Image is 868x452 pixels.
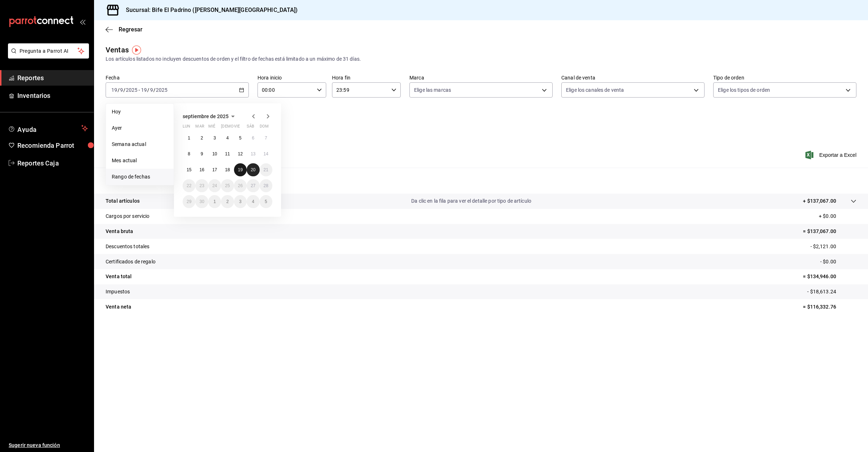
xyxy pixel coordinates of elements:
p: - $2,121.00 [810,243,856,250]
span: septiembre de 2025 [183,113,229,119]
label: Hora inicio [258,75,326,80]
span: / [153,87,156,93]
p: - $0.00 [820,258,856,266]
button: 23 de septiembre de 2025 [195,179,208,192]
span: Mes actual [112,157,168,164]
button: 29 de septiembre de 2025 [183,195,195,208]
abbr: 28 de septiembre de 2025 [264,183,268,188]
span: Rango de fechas [112,173,168,181]
button: 5 de septiembre de 2025 [234,132,247,145]
button: 9 de septiembre de 2025 [195,147,208,160]
span: / [147,87,149,93]
abbr: 3 de octubre de 2025 [239,199,242,204]
abbr: 1 de septiembre de 2025 [188,135,190,141]
div: Los artículos listados no incluyen descuentos de orden y el filtro de fechas está limitado a un m... [106,55,856,63]
label: Marca [409,75,553,80]
button: 4 de octubre de 2025 [247,195,259,208]
abbr: 22 de septiembre de 2025 [187,183,191,188]
abbr: 5 de octubre de 2025 [265,199,267,204]
abbr: 14 de septiembre de 2025 [264,151,268,156]
abbr: 13 de septiembre de 2025 [251,151,255,156]
p: + $137,067.00 [803,197,836,205]
span: Regresar [119,26,142,33]
button: septiembre de 2025 [183,112,237,121]
p: Venta total [106,273,132,280]
button: 22 de septiembre de 2025 [183,179,195,192]
p: = $134,946.00 [803,273,856,280]
input: ---- [125,87,138,93]
p: Impuestos [106,288,130,296]
input: -- [150,87,153,93]
abbr: 2 de octubre de 2025 [226,199,229,204]
label: Canal de venta [561,75,705,80]
abbr: 7 de septiembre de 2025 [265,135,267,141]
abbr: 4 de octubre de 2025 [252,199,254,204]
abbr: viernes [234,124,240,132]
abbr: 18 de septiembre de 2025 [225,167,230,172]
abbr: 30 de septiembre de 2025 [199,199,204,204]
span: Ayer [112,124,168,132]
p: = $116,332.76 [803,303,856,311]
p: Venta bruta [106,228,133,235]
div: Ventas [106,44,129,55]
input: -- [120,87,123,93]
abbr: sábado [247,124,254,132]
button: 18 de septiembre de 2025 [221,163,234,176]
p: Descuentos totales [106,243,149,250]
span: Ayuda [17,124,78,133]
button: 27 de septiembre de 2025 [247,179,259,192]
button: open_drawer_menu [80,19,85,25]
input: -- [141,87,147,93]
abbr: 12 de septiembre de 2025 [238,151,243,156]
abbr: 10 de septiembre de 2025 [212,151,217,156]
abbr: 8 de septiembre de 2025 [188,151,190,156]
abbr: 23 de septiembre de 2025 [199,183,204,188]
p: - $18,613.24 [807,288,856,296]
abbr: 2 de septiembre de 2025 [201,135,203,141]
button: 15 de septiembre de 2025 [183,163,195,176]
label: Tipo de orden [713,75,856,80]
p: = $137,067.00 [803,228,856,235]
span: Reportes [17,73,88,83]
span: - [139,87,140,93]
h3: Sucursal: Bife El Padrino ([PERSON_NAME][GEOGRAPHIC_DATA]) [120,6,298,14]
abbr: 11 de septiembre de 2025 [225,151,230,156]
p: Resumen [106,176,856,185]
button: 19 de septiembre de 2025 [234,163,247,176]
abbr: 19 de septiembre de 2025 [238,167,243,172]
p: Venta neta [106,303,131,311]
abbr: lunes [183,124,190,132]
p: Da clic en la fila para ver el detalle por tipo de artículo [411,197,531,205]
label: Fecha [106,75,249,80]
button: 28 de septiembre de 2025 [260,179,272,192]
button: 3 de septiembre de 2025 [208,132,221,145]
button: 14 de septiembre de 2025 [260,147,272,160]
abbr: 29 de septiembre de 2025 [187,199,191,204]
button: 10 de septiembre de 2025 [208,147,221,160]
abbr: 15 de septiembre de 2025 [187,167,191,172]
abbr: 21 de septiembre de 2025 [264,167,268,172]
abbr: 3 de septiembre de 2025 [213,135,216,141]
input: -- [111,87,118,93]
button: 30 de septiembre de 2025 [195,195,208,208]
button: 1 de octubre de 2025 [208,195,221,208]
span: Hoy [112,108,168,116]
p: Total artículos [106,197,140,205]
button: 4 de septiembre de 2025 [221,132,234,145]
button: 21 de septiembre de 2025 [260,163,272,176]
abbr: 5 de septiembre de 2025 [239,135,242,141]
button: 8 de septiembre de 2025 [183,147,195,160]
input: ---- [156,87,168,93]
button: Regresar [106,26,142,33]
img: Tooltip marker [132,46,141,55]
button: Exportar a Excel [807,151,856,159]
button: 2 de octubre de 2025 [221,195,234,208]
span: / [118,87,120,93]
abbr: jueves [221,124,264,132]
span: Recomienda Parrot [17,141,88,150]
a: Pregunta a Parrot AI [5,52,89,60]
p: + $0.00 [819,212,856,220]
button: Pregunta a Parrot AI [8,43,89,59]
abbr: 24 de septiembre de 2025 [212,183,217,188]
